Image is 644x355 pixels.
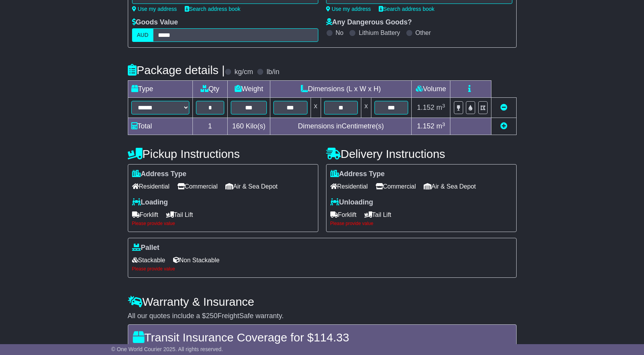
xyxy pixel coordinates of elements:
label: Loading [132,198,168,207]
span: Non Stackable [173,254,220,266]
label: Other [416,29,431,36]
div: Please provide value [132,221,314,226]
label: Lithium Battery [359,29,400,36]
td: Weight [228,81,270,98]
td: 1 [192,118,228,135]
label: lb/in [266,68,279,76]
h4: Warranty & Insurance [128,295,517,308]
label: Any Dangerous Goods? [326,18,412,27]
a: Use my address [326,6,371,12]
label: Goods Value [132,18,178,27]
span: Tail Lift [166,209,193,221]
label: kg/cm [234,68,253,76]
td: x [361,98,371,118]
td: Volume [412,81,450,98]
td: Dimensions (L x W x H) [270,81,412,98]
span: Air & Sea Depot [225,180,278,192]
label: AUD [132,28,154,42]
span: Forklift [330,209,357,221]
h4: Package details | [128,64,225,76]
div: All our quotes include a $ FreightSafe warranty. [128,312,517,320]
span: m [436,122,445,130]
span: 1.152 [417,104,434,111]
label: No [336,29,343,36]
sup: 3 [442,103,445,109]
td: Total [128,118,192,135]
label: Pallet [132,244,160,252]
td: Qty [192,81,228,98]
span: Residential [132,180,170,192]
span: 114.33 [314,331,349,344]
div: Please provide value [132,266,512,272]
sup: 3 [442,121,445,127]
a: Add new item [500,122,507,130]
a: Use my address [132,6,177,12]
label: Unloading [330,198,373,207]
h4: Transit Insurance Coverage for $ [133,331,512,344]
span: 250 [206,312,218,320]
span: 160 [232,122,244,130]
span: Residential [330,180,368,192]
td: Type [128,81,192,98]
span: Commercial [376,180,416,192]
a: Search address book [379,6,434,12]
td: x [311,98,321,118]
span: Stackable [132,254,165,266]
a: Search address book [185,6,240,12]
span: © One World Courier 2025. All rights reserved. [111,346,223,352]
a: Remove this item [500,104,507,111]
label: Address Type [132,170,187,178]
span: 1.152 [417,122,434,130]
div: Please provide value [330,221,512,226]
label: Address Type [330,170,385,178]
td: Dimensions in Centimetre(s) [270,118,412,135]
td: Kilo(s) [228,118,270,135]
span: Forklift [132,209,158,221]
span: m [436,104,445,111]
h4: Pickup Instructions [128,147,318,160]
span: Commercial [177,180,218,192]
span: Tail Lift [364,209,392,221]
span: Air & Sea Depot [424,180,476,192]
h4: Delivery Instructions [326,147,517,160]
